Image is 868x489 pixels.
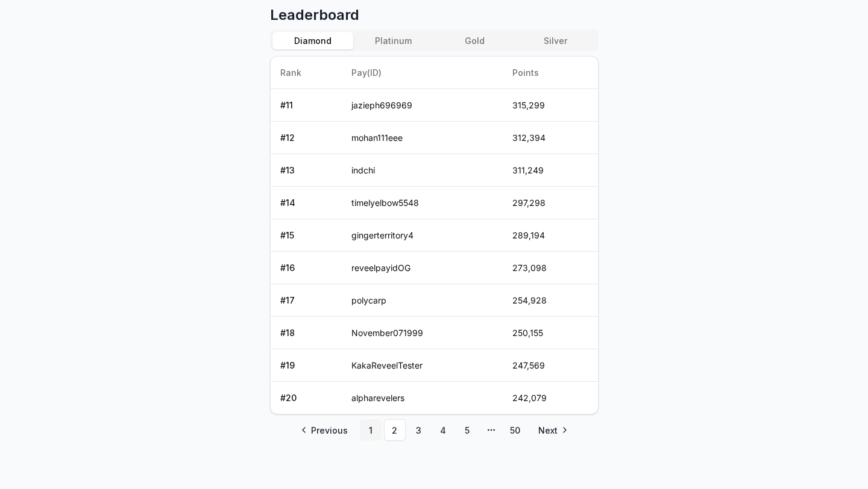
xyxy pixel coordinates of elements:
[342,122,503,154] td: mohan111eee
[271,219,342,252] td: # 15
[271,187,342,219] td: # 14
[503,187,597,219] td: 297,298
[271,284,342,317] td: # 17
[311,424,348,437] span: Previous
[515,32,596,49] button: Silver
[342,57,503,89] th: Pay(ID)
[342,154,503,187] td: indchi
[384,419,406,441] a: 2
[503,89,597,122] td: 315,299
[353,32,434,49] button: Platinum
[503,284,597,317] td: 254,928
[271,57,342,89] th: Rank
[342,317,503,349] td: November071999
[342,187,503,219] td: timelyelbow5548
[271,122,342,154] td: # 12
[503,382,597,414] td: 242,079
[342,349,503,382] td: KakaReveelTester
[432,419,454,441] a: 4
[503,349,597,382] td: 247,569
[529,419,576,441] a: Go to next page
[271,382,342,414] td: # 20
[270,5,599,25] span: Leaderboard
[434,32,515,49] button: Gold
[408,419,430,441] a: 3
[503,57,597,89] th: Points
[503,252,597,284] td: 273,098
[503,317,597,349] td: 250,155
[503,154,597,187] td: 311,249
[293,419,357,441] a: Go to previous page
[271,154,342,187] td: # 13
[342,382,503,414] td: alpharevelers
[538,424,558,437] span: Next
[342,252,503,284] td: reveelpayidOG
[271,252,342,284] td: # 16
[270,419,599,441] nav: pagination
[271,317,342,349] td: # 18
[271,89,342,122] td: # 11
[503,122,597,154] td: 312,394
[503,219,597,252] td: 289,194
[505,419,526,441] a: 50
[271,349,342,382] td: # 19
[342,219,503,252] td: gingerterritory4
[456,419,478,441] a: 5
[342,284,503,317] td: polycarp
[272,32,353,49] button: Diamond
[342,89,503,122] td: jazieph696969
[360,419,382,441] a: 1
